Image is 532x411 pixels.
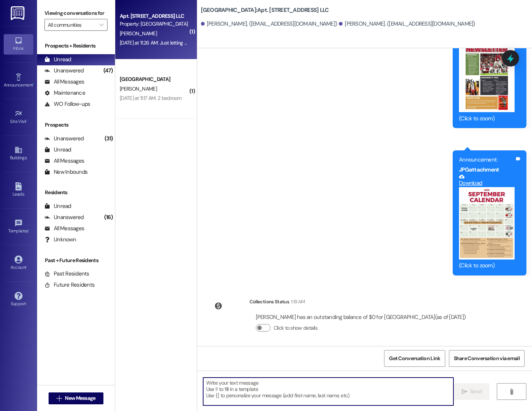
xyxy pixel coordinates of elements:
[120,20,188,28] div: Property: [GEOGRAPHIC_DATA]
[44,202,71,210] div: Unread
[49,392,103,404] button: New Message
[44,146,71,154] div: Unread
[250,298,289,306] div: Collections Status
[44,213,84,221] div: Unanswered
[459,156,515,164] div: Announcement:
[44,56,71,63] div: Unread
[102,65,115,76] div: (47)
[459,187,515,259] button: Zoom image
[44,7,108,19] label: Viewing conversations for
[201,20,337,28] div: [PERSON_NAME]. ([EMAIL_ADDRESS][DOMAIN_NAME])
[65,394,95,402] span: New Message
[459,166,499,173] b: JPG attachment
[37,257,115,264] div: Past + Future Residents
[4,107,33,127] a: Site Visit •
[4,180,33,200] a: Leads
[33,81,34,87] span: •
[462,389,467,395] i: 
[120,12,188,20] div: Apt. [STREET_ADDRESS] LLC
[102,212,115,223] div: (16)
[289,298,305,306] div: 1:19 AM
[201,6,329,14] b: [GEOGRAPHIC_DATA]: Apt. [STREET_ADDRESS] LLC
[44,135,84,143] div: Unanswered
[509,389,514,395] i: 
[4,253,33,273] a: Account
[27,118,28,123] span: •
[11,6,26,20] img: ResiDesk Logo
[56,395,62,401] i: 
[29,227,30,232] span: •
[4,144,33,164] a: Buildings
[120,75,188,83] div: [GEOGRAPHIC_DATA]
[44,100,90,108] div: WO Follow-ups
[44,270,89,278] div: Past Residents
[384,350,445,367] button: Get Conversation Link
[120,95,182,101] div: [DATE] at 11:17 AM: 2 bedroom
[44,236,76,244] div: Unknown
[44,168,87,176] div: New Inbounds
[37,121,115,129] div: Prospects
[44,281,95,289] div: Future Residents
[459,115,515,123] div: (Click to zoom)
[44,225,84,232] div: All Messages
[4,290,33,310] a: Support
[4,34,33,54] a: Inbox
[389,355,440,362] span: Get Conversation Link
[459,174,515,187] a: Download
[459,40,515,112] button: Zoom image
[454,355,520,362] span: Share Conversation via email
[37,42,115,50] div: Prospects + Residents
[103,133,115,144] div: (31)
[4,217,33,237] a: Templates •
[37,189,115,196] div: Residents
[44,78,84,86] div: All Messages
[48,19,96,31] input: All communities
[44,157,84,165] div: All Messages
[339,20,475,28] div: [PERSON_NAME]. ([EMAIL_ADDRESS][DOMAIN_NAME])
[120,85,157,92] span: [PERSON_NAME]
[44,89,85,97] div: Maintenance
[274,324,317,332] label: Click to show details
[99,22,103,28] i: 
[120,30,157,37] span: [PERSON_NAME]
[449,350,525,367] button: Share Conversation via email
[44,67,84,75] div: Unanswered
[256,313,466,321] div: [PERSON_NAME] has an outstanding balance of $0 for [GEOGRAPHIC_DATA] (as of [DATE])
[470,388,482,395] span: Send
[459,262,515,270] div: (Click to zoom)
[454,383,490,400] button: Send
